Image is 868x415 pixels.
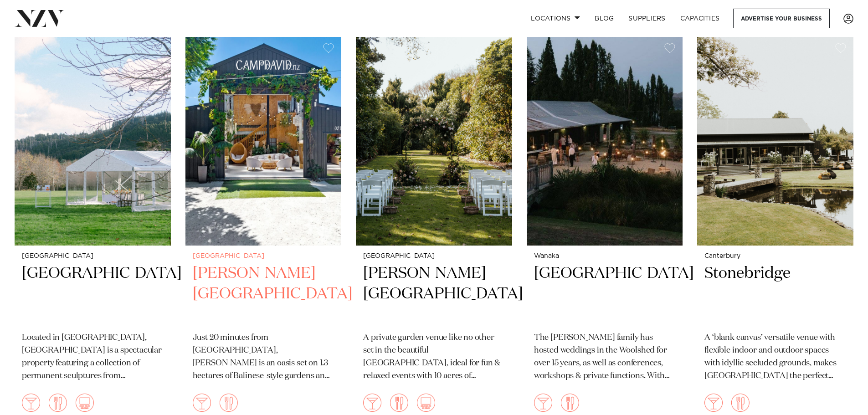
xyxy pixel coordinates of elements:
[417,394,435,412] img: theatre.png
[193,394,211,412] img: cocktail.png
[193,332,334,383] p: Just 20 minutes from [GEOGRAPHIC_DATA], [PERSON_NAME] is an oasis set on 1.3 hectares of Balinese...
[524,9,587,28] a: Locations
[15,10,64,26] img: nzv-logo.png
[193,263,334,325] h2: [PERSON_NAME][GEOGRAPHIC_DATA]
[22,332,164,383] p: Located in [GEOGRAPHIC_DATA], [GEOGRAPHIC_DATA] is a spectacular property featuring a collection ...
[534,332,676,383] p: The [PERSON_NAME] family has hosted weddings in the Woolshed for over 15 years, as well as confer...
[704,263,846,325] h2: Stonebridge
[731,394,750,412] img: dining.png
[587,9,621,28] a: BLOG
[733,9,830,28] a: Advertise your business
[22,253,164,260] small: [GEOGRAPHIC_DATA]
[363,263,505,325] h2: [PERSON_NAME][GEOGRAPHIC_DATA]
[193,253,334,260] small: [GEOGRAPHIC_DATA]
[704,394,723,412] img: cocktail.png
[363,332,505,383] p: A private garden venue like no other set in the beautiful [GEOGRAPHIC_DATA], ideal for fun & rela...
[534,394,552,412] img: cocktail.png
[621,9,673,28] a: SUPPLIERS
[76,394,94,412] img: theatre.png
[704,253,846,260] small: Canterbury
[49,394,67,412] img: dining.png
[363,394,381,412] img: cocktail.png
[534,253,676,260] small: Wanaka
[22,263,164,325] h2: [GEOGRAPHIC_DATA]
[22,394,40,412] img: cocktail.png
[363,253,505,260] small: [GEOGRAPHIC_DATA]
[561,394,579,412] img: dining.png
[390,394,408,412] img: dining.png
[704,332,846,383] p: A ‘blank canvas’ versatile venue with flexible indoor and outdoor spaces with idyllic secluded gr...
[534,263,676,325] h2: [GEOGRAPHIC_DATA]
[220,394,238,412] img: dining.png
[673,9,727,28] a: Capacities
